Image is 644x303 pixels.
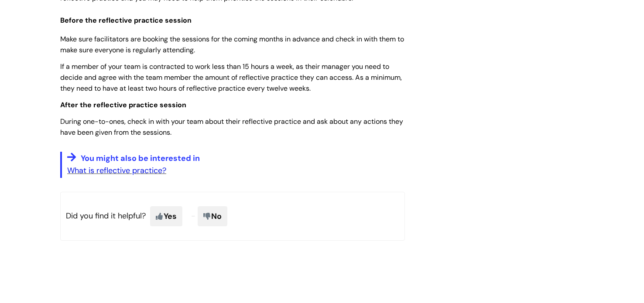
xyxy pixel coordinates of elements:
span: Yes [150,206,182,226]
span: No [198,206,227,226]
p: Did you find it helpful? [60,192,405,241]
span: Before the reflective practice session [60,16,192,25]
span: If a member of your team is contracted to work less than 15 hours a week, as their manager you ne... [60,62,402,93]
span: You might also be interested in [81,153,200,163]
span: During one-to-ones, check in with your team about their reflective practice and ask about any act... [60,117,403,137]
span: Make sure facilitators are booking the sessions for the coming months in advance and check in wit... [60,34,404,54]
a: What is reflective practice? [67,165,166,176]
span: After the reflective practice session [60,100,186,109]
